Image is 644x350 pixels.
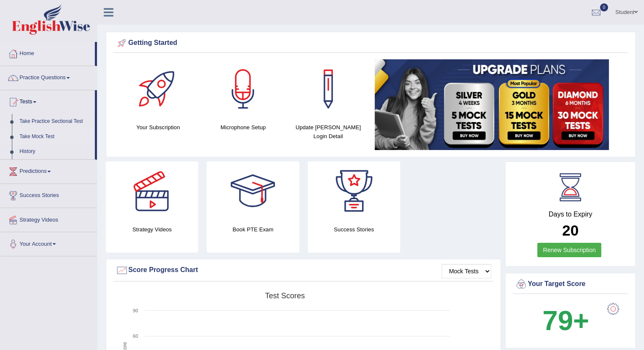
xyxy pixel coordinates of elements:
a: History [16,144,95,159]
a: Home [0,42,95,63]
div: Your Target Score [515,278,626,291]
text: 90 [133,308,138,313]
div: Getting Started [116,37,626,50]
a: Tests [0,90,95,111]
span: 0 [600,3,608,11]
h4: Success Stories [308,225,400,234]
text: 60 [133,333,138,339]
h4: Microphone Setup [205,123,282,132]
div: Score Progress Chart [116,264,491,277]
a: Strategy Videos [0,208,97,229]
b: 79+ [542,305,589,336]
h4: Update [PERSON_NAME] Login Detail [290,123,367,141]
a: Success Stories [0,184,97,205]
a: Predictions [0,160,97,181]
a: Renew Subscription [537,243,601,257]
h4: Days to Expiry [515,211,626,218]
a: Your Account [0,232,97,253]
h4: Book PTE Exam [207,225,299,234]
a: Take Mock Test [16,129,95,144]
a: Practice Questions [0,66,97,87]
b: 20 [562,222,579,239]
img: small5.jpg [375,59,609,150]
a: Take Practice Sectional Test [16,114,95,129]
h4: Your Subscription [120,123,196,132]
tspan: Test scores [265,292,305,300]
h4: Strategy Videos [106,225,198,234]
